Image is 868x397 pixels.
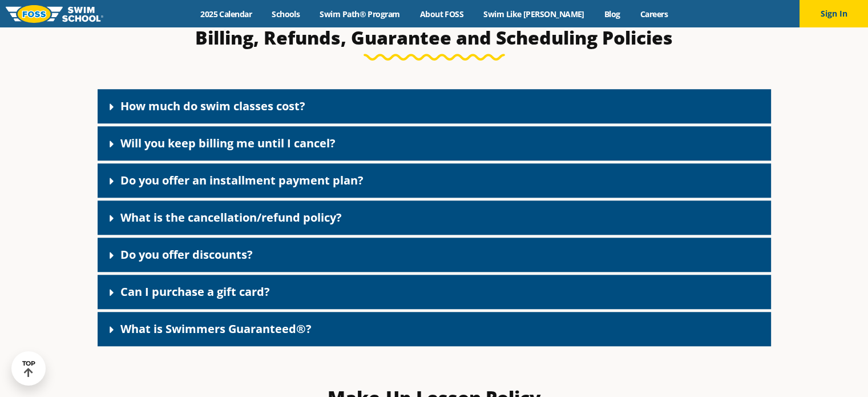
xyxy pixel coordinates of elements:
a: Swim Path® Program [310,9,410,19]
div: Will you keep billing me until I cancel? [98,126,771,161]
a: What is Swimmers Guaranteed®? [120,321,312,336]
a: Swim Like [PERSON_NAME] [474,9,595,19]
a: Will you keep billing me until I cancel? [120,135,336,151]
div: How much do swim classes cost? [98,89,771,123]
h3: Billing, Refunds, Guarantee and Scheduling Policies [165,26,704,49]
div: What is the cancellation/refund policy? [98,200,771,235]
div: Can I purchase a gift card? [98,275,771,309]
a: Blog [594,9,630,19]
div: What is Swimmers Guaranteed®? [98,312,771,346]
img: FOSS Swim School Logo [6,5,103,23]
a: Do you offer discounts? [120,247,253,262]
a: What is the cancellation/refund policy? [120,210,342,225]
a: About FOSS [410,9,474,19]
a: Do you offer an installment payment plan? [120,173,364,188]
a: Schools [262,9,310,19]
div: Do you offer an installment payment plan? [98,163,771,198]
a: Can I purchase a gift card? [120,284,270,299]
a: Careers [630,9,677,19]
a: How much do swim classes cost? [120,98,305,114]
a: 2025 Calendar [191,9,262,19]
div: TOP [22,360,35,378]
div: Do you offer discounts? [98,238,771,272]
